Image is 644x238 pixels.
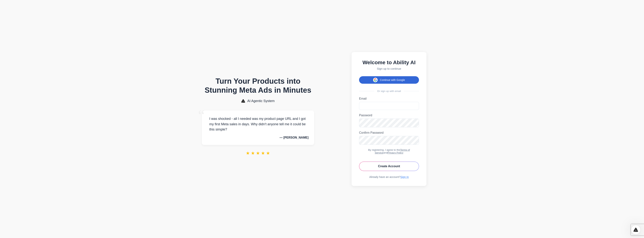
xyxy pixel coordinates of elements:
div: Or sign up with email [359,90,419,93]
h1: Turn Your Products into Stunning Meta Ads in Minutes [202,77,314,95]
h2: Welcome to Ability AI [359,60,419,66]
span: ★ [261,151,265,156]
span: AI Agentic System [247,99,275,103]
a: Sign In [400,175,409,178]
p: I was shocked - all I needed was my product page URL and I got my first Meta sales in days. Why d... [207,116,309,132]
label: Password [359,114,419,117]
span: ★ [246,151,250,156]
button: Create Account [359,162,419,171]
a: Terms of Service [375,148,410,154]
span: ★ [256,151,260,156]
a: Privacy Policy [388,151,403,154]
p: — [PERSON_NAME] [207,136,309,139]
span: ★ [266,151,270,156]
p: Sign up to continue [359,67,419,70]
div: By registering, I agree to the and [359,148,419,154]
img: AI Agentic System Logo [241,99,245,103]
span: “ [198,107,205,124]
div: Already have an account? [359,175,419,178]
label: Email [359,97,419,100]
label: Confirm Password [359,131,419,134]
iframe: Intercom live chat [631,225,640,234]
button: Continue with Google [359,76,419,84]
span: ★ [251,151,255,156]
